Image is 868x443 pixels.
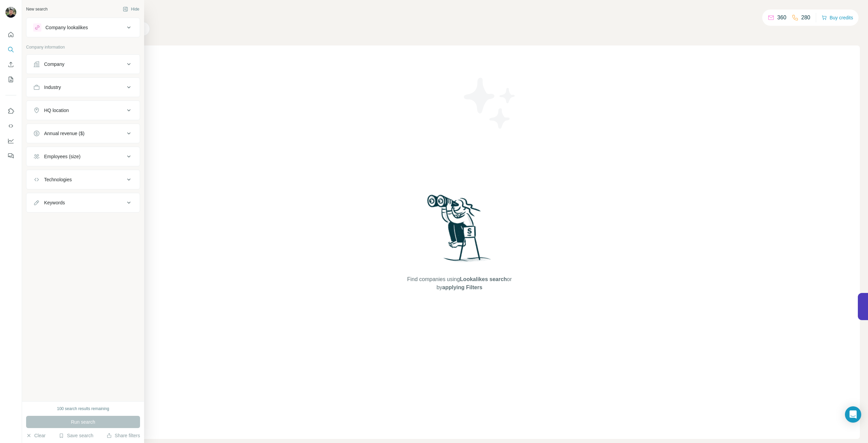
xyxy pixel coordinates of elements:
[26,44,140,50] p: Company information
[26,148,140,165] button: Employees (size)
[5,29,16,41] button: Quick start
[44,199,65,206] div: Keywords
[405,275,514,292] span: Find companies using or by
[424,193,495,269] img: Surfe Illustration - Woman searching with binoculars
[44,130,84,137] div: Annual revenue ($)
[26,56,140,72] button: Company
[777,14,786,22] p: 360
[59,432,93,439] button: Save search
[44,61,64,68] div: Company
[845,406,861,423] div: Open Intercom Messenger
[5,73,16,86] button: My lists
[801,14,810,22] p: 280
[5,150,16,162] button: Feedback
[26,79,140,95] button: Industry
[459,73,520,134] img: Surfe Illustration - Stars
[5,135,16,147] button: Dashboard
[460,276,507,282] span: Lookalikes search
[5,120,16,132] button: Use Surfe API
[26,6,47,12] div: New search
[26,125,140,142] button: Annual revenue ($)
[57,406,109,412] div: 100 search results remaining
[45,24,88,31] div: Company lookalikes
[822,13,853,22] button: Buy credits
[44,176,72,183] div: Technologies
[59,8,860,18] h4: Search
[44,107,69,114] div: HQ location
[26,171,140,188] button: Technologies
[118,4,144,14] button: Hide
[26,432,45,439] button: Clear
[5,105,16,117] button: Use Surfe on LinkedIn
[5,43,16,56] button: Search
[106,432,140,439] button: Share filters
[26,102,140,118] button: HQ location
[26,19,140,36] button: Company lookalikes
[442,284,482,290] span: applying Filters
[44,153,80,160] div: Employees (size)
[26,195,140,211] button: Keywords
[5,7,16,18] img: Avatar
[44,84,61,91] div: Industry
[5,58,16,71] button: Enrich CSV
